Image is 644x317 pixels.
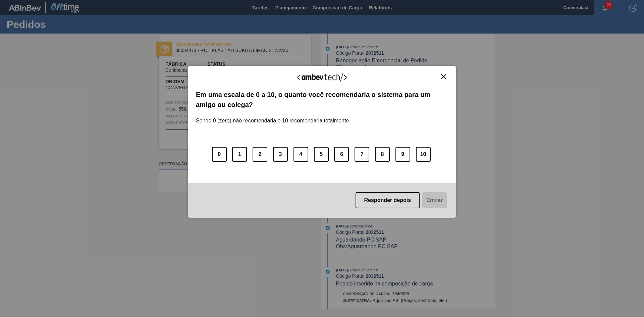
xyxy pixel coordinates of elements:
button: 5 [314,147,329,162]
button: 10 [416,147,431,162]
label: Em uma escala de 0 a 10, o quanto você recomendaria o sistema para um amigo ou colega? [196,90,448,110]
button: 8 [375,147,390,162]
button: 4 [293,147,308,162]
button: 9 [395,147,410,162]
button: Close [439,74,448,80]
button: 3 [273,147,288,162]
img: Logo Ambevtech [297,73,347,82]
button: 6 [334,147,349,162]
button: 7 [355,147,369,162]
button: 1 [232,147,247,162]
img: Close [441,74,446,79]
button: Responder depois [356,192,420,208]
label: Sendo 0 (zero) não recomendaria e 10 recomendaria totalmente. [196,110,351,124]
button: 0 [212,147,227,162]
button: 2 [253,147,267,162]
